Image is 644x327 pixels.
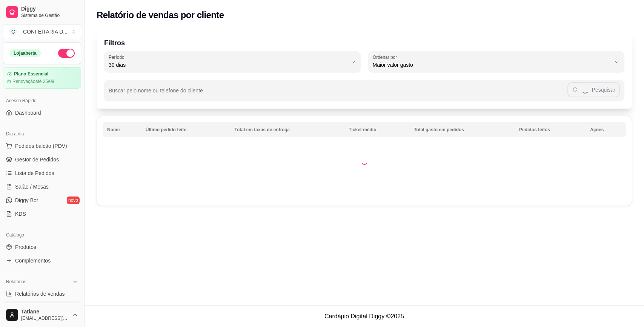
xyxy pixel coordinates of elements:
span: Pedidos balcão (PDV) [15,142,67,150]
a: Dashboard [3,107,81,119]
button: Select a team [3,24,81,39]
a: Complementos [3,255,81,267]
article: Plano Essencial [14,71,48,77]
label: Período [109,54,127,60]
a: Gestor de Pedidos [3,154,81,166]
div: Loading [361,157,368,165]
a: Relatório de clientes [3,301,81,313]
span: 30 dias [109,61,347,69]
button: Alterar Status [58,49,75,58]
a: Lista de Pedidos [3,167,81,179]
footer: Cardápio Digital Diggy © 2025 [85,306,644,327]
span: Dashboard [15,109,41,117]
span: Sistema de Gestão [21,12,78,18]
span: KDS [15,210,26,218]
span: Complementos [15,257,51,264]
div: Dia a dia [3,128,81,140]
a: Diggy Botnovo [3,194,81,206]
a: Plano EssencialRenovaçãoaté 25/09 [3,67,81,89]
span: Gestor de Pedidos [15,156,59,163]
h2: Relatório de vendas por cliente [97,9,224,21]
a: Produtos [3,241,81,253]
a: Salão / Mesas [3,181,81,193]
a: KDS [3,208,81,220]
div: Loja aberta [9,49,41,57]
span: Maior valor gasto [373,61,611,69]
p: Filtros [104,38,624,48]
button: Ordenar porMaior valor gasto [368,51,625,72]
span: [EMAIL_ADDRESS][DOMAIN_NAME] [21,315,69,321]
span: Relatórios de vendas [15,290,65,298]
button: Período30 dias [104,51,361,72]
input: Buscar pelo nome ou telefone do cliente [109,90,567,97]
span: Salão / Mesas [15,183,49,190]
div: Catálogo [3,229,81,241]
div: CONFEITARIA D ... [23,28,68,35]
span: Diggy Bot [15,197,38,204]
label: Ordenar por [373,54,400,60]
span: Diggy [21,6,78,12]
span: C [9,28,17,35]
a: Relatórios de vendas [3,288,81,300]
span: Produtos [15,243,36,251]
div: Acesso Rápido [3,95,81,107]
span: Relatórios [6,279,26,285]
span: Lista de Pedidos [15,169,54,177]
button: Tatiane[EMAIL_ADDRESS][DOMAIN_NAME] [3,306,81,324]
button: Pedidos balcão (PDV) [3,140,81,152]
a: DiggySistema de Gestão [3,3,81,21]
article: Renovação até 25/09 [12,78,54,84]
span: Tatiane [21,309,69,315]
